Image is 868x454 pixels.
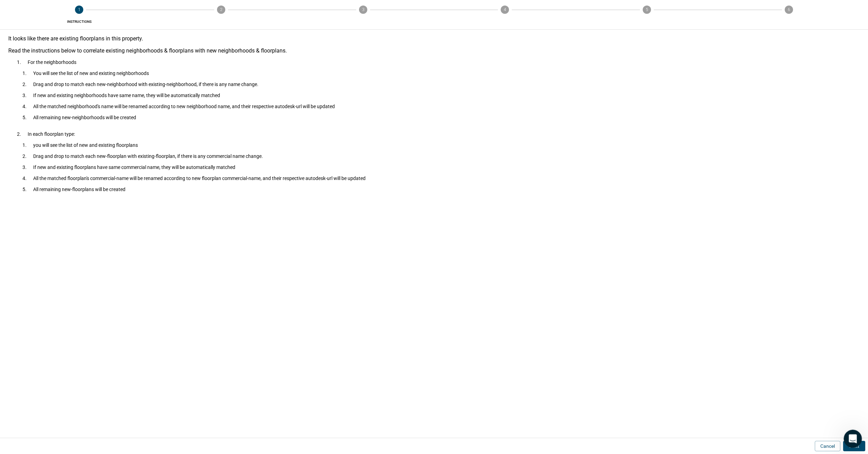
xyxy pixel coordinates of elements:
[8,35,860,42] div: It looks like there are existing floorplans in this property.
[815,441,840,451] button: Cancel
[22,129,860,200] li: In each floorplan type:
[78,7,81,12] text: 1
[787,7,790,12] text: 6
[579,19,715,24] span: Validate COMMON_AREA
[220,7,223,12] text: 2
[28,162,854,173] li: If new and existing floorplans have same commercial name, they will be automatically matched
[504,7,506,12] text: 4
[844,430,862,448] iframe: Intercom live chat
[22,57,860,129] li: For the neighborhoods
[437,19,573,24] span: [GEOGRAPHIC_DATA]
[28,101,854,112] li: All the matched neighborhood's name will be renamed according to new neighborhood name, and their...
[28,68,854,79] li: You will see the list of new and existing neighborhoods
[28,79,854,90] li: Drag and drop to match each new-neighborhood with existing-neighborhood, if there is any name cha...
[362,7,364,12] text: 3
[28,184,854,195] li: All remaining new-floorplans will be created
[295,19,431,24] span: Validate SITE
[28,90,854,101] li: If new and existing neighborhoods have same name, they will be automatically matched
[28,173,854,184] li: All the matched floorplan's commercial-name will be renamed according to new floorplan commercial...
[11,19,148,24] span: Instructions
[28,151,854,162] li: Drag and drop to match each new-floorplan with existing-floorplan, if there is any commercial nam...
[646,7,648,12] text: 5
[153,19,290,24] span: Validate FLOORPLAN
[720,19,857,24] span: Confirm
[843,441,865,451] button: Next
[8,47,860,54] div: Read the instructions below to correlate existing neighborhoods & floorplans with new neighborhoo...
[28,140,854,151] li: you will see the list of new and existing floorplans
[28,112,854,123] li: All remaining new-neighborhoods will be created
